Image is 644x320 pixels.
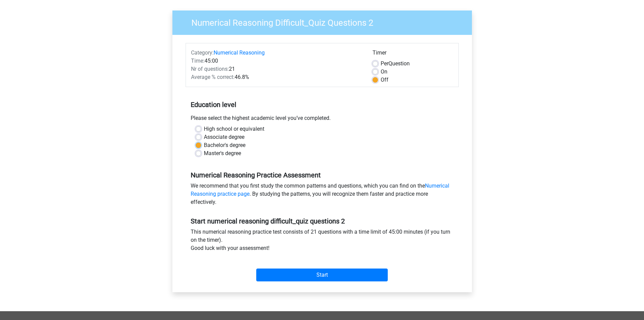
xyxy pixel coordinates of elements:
h5: Numerical Reasoning Practice Assessment [191,171,454,179]
div: We recommend that you first study the common patterns and questions, which you can find on the . ... [186,182,459,209]
h3: Numerical Reasoning Difficult_Quiz Questions 2 [183,15,467,28]
div: 45:00 [186,57,367,65]
label: High school or equivalent [204,125,264,133]
div: Timer [373,49,453,60]
div: Please select the highest academic level you’ve completed. [186,114,459,125]
span: Time: [191,58,205,64]
label: Off [381,76,388,84]
label: Bachelor's degree [204,141,245,149]
label: On [381,68,387,76]
span: Category: [191,49,214,56]
div: 46.8% [186,73,367,81]
a: Numerical Reasoning [214,49,265,56]
label: Master's degree [204,149,241,157]
span: Nr of questions: [191,66,229,72]
label: Question [381,60,410,68]
div: 21 [186,65,367,73]
span: Per [381,60,388,67]
div: This numerical reasoning practice test consists of 21 questions with a time limit of 45:00 minute... [186,228,459,255]
h5: Start numerical reasoning difficult_quiz questions 2 [191,217,454,225]
span: Average % correct: [191,74,235,80]
input: Start [256,269,388,281]
label: Associate degree [204,133,244,141]
h5: Education level [191,98,454,111]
